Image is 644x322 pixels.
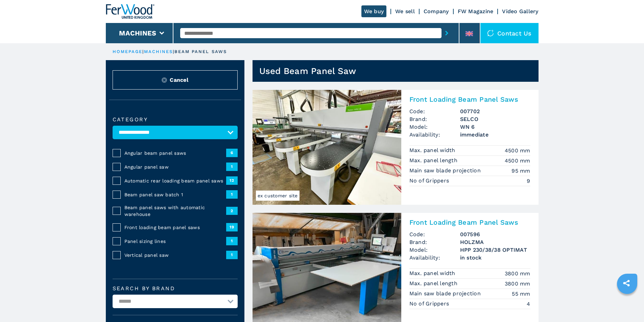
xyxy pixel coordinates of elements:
[259,66,356,76] h1: Used Beam Panel Saw
[409,131,460,139] span: Availability:
[409,95,530,103] h2: Front Loading Beam Panel Saws
[505,157,530,165] em: 4500 mm
[226,237,238,245] span: 1
[124,252,226,258] span: Vertical panel saw
[226,163,238,171] span: 1
[527,177,530,185] em: 9
[113,70,238,90] button: ResetCancel
[527,300,530,308] em: 4
[226,223,238,231] span: 19
[615,292,639,317] iframe: Chat
[409,290,483,297] p: Main saw blade projection
[409,270,457,277] p: Max. panel width
[460,131,530,139] span: immediate
[458,8,494,15] a: FW Magazine
[113,117,238,122] label: Category
[256,191,300,201] span: ex customer site
[487,30,494,36] img: Contact us
[460,107,530,115] h3: 007702
[226,207,238,215] span: 2
[409,254,460,262] span: Availability:
[106,4,154,19] img: Ferwood
[505,147,530,154] em: 4500 mm
[174,49,227,55] p: beam panel saws
[409,177,451,184] p: No of Grippers
[226,149,238,157] span: 6
[460,238,530,246] h3: HOLZMA
[505,270,530,277] em: 3800 mm
[505,280,530,288] em: 3800 mm
[460,230,530,238] h3: 007596
[409,115,460,123] span: Brand:
[502,8,538,15] a: Video Gallery
[119,29,156,37] button: Machines
[511,167,530,175] em: 95 mm
[113,286,238,291] label: Search by brand
[460,246,530,254] h3: HPP 230/38/38 OPTIMAT
[409,246,460,254] span: Model:
[173,49,174,54] span: |
[442,25,452,41] button: submit-button
[124,204,226,218] span: Beam panel saws with automatic warehouse
[361,5,387,17] a: We buy
[124,191,226,198] span: Beam panel saw batch 1
[409,147,457,154] p: Max. panel width
[162,77,167,83] img: Reset
[226,251,238,259] span: 1
[226,190,238,198] span: 1
[409,167,483,174] p: Main saw blade projection
[142,49,144,54] span: |
[460,115,530,123] h3: SELCO
[409,230,460,238] span: Code:
[226,176,238,184] span: 12
[424,8,449,15] a: Company
[253,90,401,205] img: Front Loading Beam Panel Saws SELCO WN 6
[409,300,451,307] p: No of Grippers
[460,123,530,131] h3: WN 6
[460,254,530,262] span: in stock
[409,123,460,131] span: Model:
[409,107,460,115] span: Code:
[512,290,530,298] em: 55 mm
[124,150,226,156] span: Angular beam panel saws
[480,23,539,43] div: Contact us
[253,90,539,205] a: Front Loading Beam Panel Saws SELCO WN 6ex customer siteFront Loading Beam Panel SawsCode:007702B...
[395,8,415,15] a: We sell
[113,49,143,54] a: HOMEPAGE
[124,177,226,184] span: Automatic rear loading beam panel saws
[124,164,226,170] span: Angular panel saw
[409,218,530,226] h2: Front Loading Beam Panel Saws
[409,280,459,287] p: Max. panel length
[144,49,173,54] a: machines
[124,238,226,245] span: Panel sizing lines
[170,76,188,84] span: Cancel
[409,157,459,164] p: Max. panel length
[618,275,635,292] a: sharethis
[409,238,460,246] span: Brand:
[124,224,226,231] span: Front loading beam panel saws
